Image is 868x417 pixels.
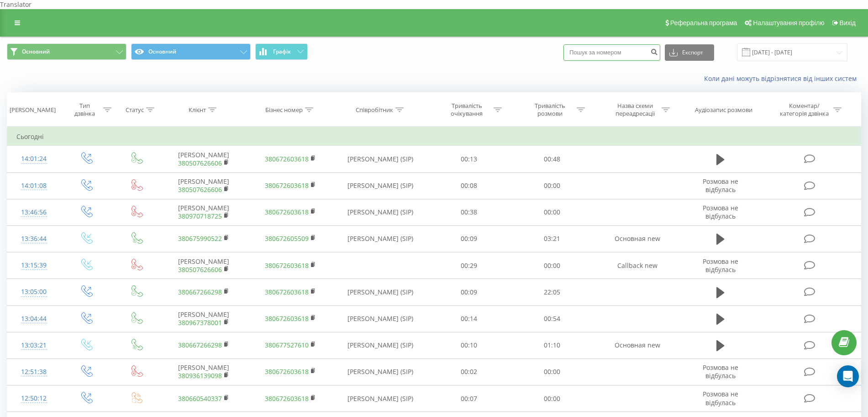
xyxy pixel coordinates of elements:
[753,19,824,27] span: Налаштування профілю
[665,44,714,61] button: Експорт
[334,279,427,305] td: [PERSON_NAME] (SIP)
[178,159,222,167] a: 380507626606
[510,252,594,279] td: 00:00
[510,279,594,305] td: 22:05
[126,106,144,114] div: Статус
[160,252,247,279] td: [PERSON_NAME]
[16,283,51,301] div: 13:05:00
[837,365,859,387] div: Open Intercom Messenger
[828,9,859,37] a: Вихід
[334,172,427,199] td: [PERSON_NAME] (SIP)
[703,363,738,380] span: Розмова не відбулась
[334,358,427,385] td: [PERSON_NAME] (SIP)
[334,385,427,412] td: [PERSON_NAME] (SIP)
[334,305,427,332] td: [PERSON_NAME] (SIP)
[594,252,681,279] td: Callback new
[265,234,309,243] a: 380672605509
[695,106,752,114] div: Аудіозапис розмови
[442,102,491,118] div: Тривалість очікування
[510,225,594,252] td: 03:21
[7,128,861,146] td: Сьогодні
[265,155,309,163] a: 380672603618
[427,305,511,332] td: 00:14
[563,44,660,61] input: Пошук за номером
[273,48,291,55] span: Графік
[661,9,741,37] a: Реферальна програма
[22,48,50,55] span: Основний
[178,341,222,349] a: 380667266298
[265,288,309,296] a: 380672603618
[160,146,247,172] td: [PERSON_NAME]
[7,43,126,60] button: Основний
[16,203,51,221] div: 13:46:56
[510,172,594,199] td: 00:00
[840,19,856,27] span: Вихід
[16,337,51,354] div: 13:03:21
[16,363,51,381] div: 12:51:38
[610,102,659,118] div: Назва схеми переадресації
[594,225,681,252] td: Основная new
[265,208,309,216] a: 380672603618
[178,212,222,220] a: 380970718725
[356,106,393,114] div: Співробітник
[427,252,511,279] td: 00:29
[16,390,51,407] div: 12:50:12
[334,225,427,252] td: [PERSON_NAME] (SIP)
[265,367,309,376] a: 380672603618
[178,265,222,274] a: 380507626606
[427,146,511,172] td: 00:13
[160,172,247,199] td: [PERSON_NAME]
[16,230,51,248] div: 13:36:44
[778,102,831,118] div: Коментар/категорія дзвінка
[703,257,738,274] span: Розмова не відбулась
[510,146,594,172] td: 00:48
[703,203,738,220] span: Розмова не відбулась
[427,385,511,412] td: 00:07
[160,358,247,385] td: [PERSON_NAME]
[178,371,222,380] a: 380936139098
[334,332,427,358] td: [PERSON_NAME] (SIP)
[68,102,101,118] div: Тип дзвінка
[131,43,251,60] button: Основний
[189,106,206,114] div: Клієнт
[265,181,309,190] a: 380672603618
[703,390,738,406] span: Розмова не відбулась
[178,394,222,403] a: 380660540337
[510,332,594,358] td: 01:10
[16,257,51,274] div: 13:15:39
[16,310,51,328] div: 13:04:44
[265,314,309,323] a: 380672603618
[265,394,309,403] a: 380672603618
[334,199,427,225] td: [PERSON_NAME] (SIP)
[427,225,511,252] td: 00:09
[265,341,309,349] a: 380677527610
[178,185,222,194] a: 380507626606
[265,106,303,114] div: Бізнес номер
[510,385,594,412] td: 00:00
[427,332,511,358] td: 00:10
[10,106,56,114] div: [PERSON_NAME]
[178,318,222,327] a: 380967378001
[255,43,308,60] button: Графік
[594,332,681,358] td: Основная new
[526,102,574,118] div: Тривалість розмови
[334,146,427,172] td: [PERSON_NAME] (SIP)
[178,288,222,296] a: 380667266298
[16,177,51,195] div: 14:01:08
[160,305,247,332] td: [PERSON_NAME]
[670,19,737,27] span: Реферальна програма
[427,199,511,225] td: 00:38
[265,261,309,270] a: 380672603618
[178,234,222,243] a: 380675990522
[510,199,594,225] td: 00:00
[703,177,738,194] span: Розмова не відбулась
[160,199,247,225] td: [PERSON_NAME]
[16,150,51,168] div: 14:01:24
[427,358,511,385] td: 00:02
[510,305,594,332] td: 00:54
[510,358,594,385] td: 00:00
[704,74,861,83] a: Коли дані можуть відрізнятися вiд інших систем
[427,279,511,305] td: 00:09
[740,9,827,37] a: Налаштування профілю
[427,172,511,199] td: 00:08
